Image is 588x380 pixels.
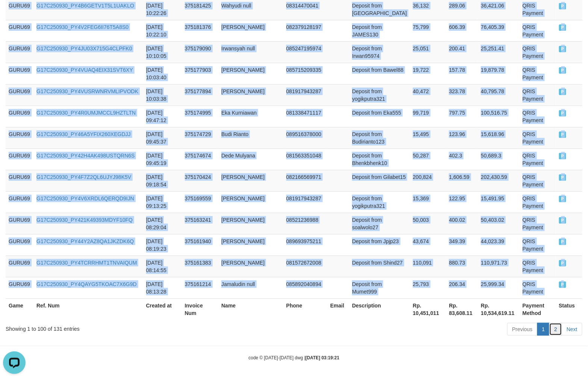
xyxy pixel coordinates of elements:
td: 323.78 [446,84,478,106]
th: Invoice Num [182,298,219,320]
td: 40,795.78 [478,84,520,106]
td: 200,824 [410,170,446,191]
span: PAID [559,282,567,288]
a: G17C250930_PY44Y2AZ8QA1JKZDK6Q [36,238,134,244]
td: 157.78 [446,63,478,84]
span: PAID [559,110,567,117]
td: 110,971.73 [478,256,520,277]
span: PAID [559,196,567,202]
td: Dede Mulyana [218,148,283,170]
td: QRIS Payment [520,191,556,213]
td: Deposit from soalwolo27 [349,213,410,234]
td: [DATE] 10:10:05 [143,41,182,63]
a: G17C250930_PY46A5YFIX260XEGDJJ [36,131,131,137]
a: 1 [537,323,550,336]
td: QRIS Payment [520,277,556,298]
td: Deposit from Gilabet15 [349,170,410,191]
td: 122.95 [446,191,478,213]
td: Deposit from Bhenkbhenk10 [349,148,410,170]
td: 50,003 [410,213,446,234]
a: G17C250930_PY4VUAQ4EIX31SVT6XY [36,67,133,73]
td: GURU69 [6,234,33,256]
td: Deposit from Eka555 [349,106,410,127]
button: Open LiveChat chat widget [3,3,26,26]
td: Deposit from yogikputra321 [349,84,410,106]
td: 43,674 [410,234,446,256]
td: Deposit from JAMES130 [349,20,410,41]
span: PAID [559,239,567,245]
td: 15,495 [410,127,446,148]
td: 606.39 [446,20,478,41]
td: 15,369 [410,191,446,213]
td: 085892040894 [283,277,327,298]
td: 206.34 [446,277,478,298]
td: 375174674 [182,148,219,170]
td: 081563351048 [283,148,327,170]
td: [PERSON_NAME] [218,170,283,191]
td: [DATE] 08:29:04 [143,213,182,234]
a: G17C250930_PY4F7Z2QL6UJYJ98K5V [36,174,131,180]
a: G17C250930_PY4QAYG5TKOAC7X6G9D [36,281,137,287]
td: 797.75 [446,106,478,127]
td: 082166569971 [283,170,327,191]
td: Budi Rianto [218,127,283,148]
td: GURU69 [6,63,33,84]
td: Deposit from Jpjp23 [349,234,410,256]
td: 081338471117 [283,106,327,127]
td: QRIS Payment [520,41,556,63]
th: Payment Method [520,298,556,320]
td: 200.41 [446,41,478,63]
td: 081572672008 [283,256,327,277]
td: 375174729 [182,127,219,148]
td: 25,793 [410,277,446,298]
td: 44,023.39 [478,234,520,256]
span: PAID [559,153,567,159]
td: 349.39 [446,234,478,256]
td: 081917943287 [283,84,327,106]
td: GURU69 [6,256,33,277]
td: GURU69 [6,106,33,127]
td: [PERSON_NAME] [218,256,283,277]
td: 25,251.41 [478,41,520,63]
a: G17C250930_PY4VUSRWNRVMLIPVODK [36,88,138,94]
td: QRIS Payment [520,213,556,234]
td: 08521236988 [283,213,327,234]
td: GURU69 [6,127,33,148]
td: 19,722 [410,63,446,84]
td: 085715209335 [283,63,327,84]
td: QRIS Payment [520,256,556,277]
td: QRIS Payment [520,63,556,84]
td: [DATE] 10:03:38 [143,84,182,106]
a: G17C250930_PY4V2FEG6II76T5A8S0 [36,24,128,30]
td: 375181376 [182,20,219,41]
td: 123.96 [446,127,478,148]
td: [DATE] 09:45:19 [143,148,182,170]
span: PAID [559,67,567,74]
a: G17C250930_PY4R0UMJMCCL9HZTLTN [36,110,136,116]
td: Deposit from Shind27 [349,256,410,277]
th: Status [556,298,582,320]
td: [DATE] 09:47:12 [143,106,182,127]
th: Ref. Num [33,298,143,320]
td: [DATE] 09:18:54 [143,170,182,191]
td: 375177903 [182,63,219,84]
td: 375163241 [182,213,219,234]
td: Irwansyah null [218,41,283,63]
td: 375174995 [182,106,219,127]
span: PAID [559,3,567,9]
td: 081917943287 [283,191,327,213]
td: 089516378000 [283,127,327,148]
td: 400.02 [446,213,478,234]
td: 375169559 [182,191,219,213]
td: [PERSON_NAME] [218,63,283,84]
td: Deposit from Mumet999 [349,277,410,298]
td: [DATE] 08:19:23 [143,234,182,256]
td: 1,606.59 [446,170,478,191]
td: 880.73 [446,256,478,277]
th: Rp. 83,608.11 [446,298,478,320]
a: Previous [507,323,537,336]
td: 110,091 [410,256,446,277]
td: 375161383 [182,256,219,277]
td: GURU69 [6,84,33,106]
td: Deposit from Irwan95974 [349,41,410,63]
